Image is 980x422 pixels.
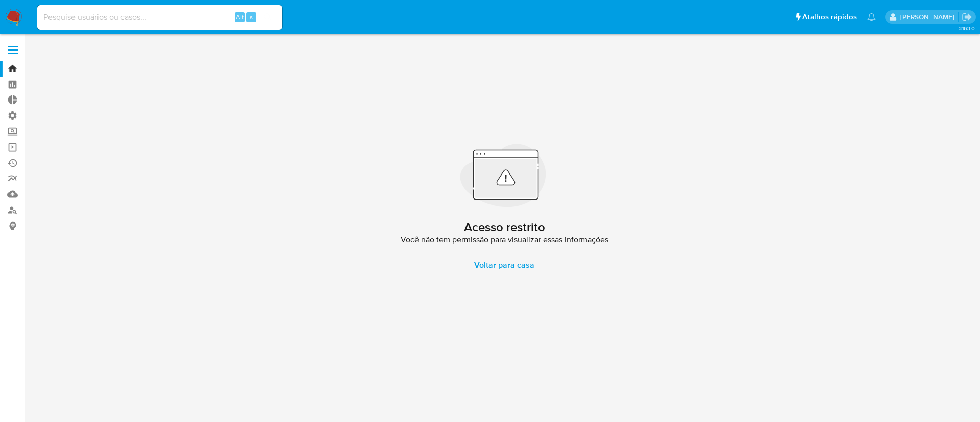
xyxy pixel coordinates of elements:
[962,12,972,22] a: Sair
[462,253,547,278] a: Voltar para casa
[37,11,282,24] input: Pesquise usuários ou casos...
[464,219,545,235] h2: Acesso restrito
[867,13,876,21] a: Notificações
[474,253,534,278] span: Voltar para casa
[257,10,278,24] button: search-icon
[401,235,608,245] span: Você não tem permissão para visualizar essas informações
[900,12,958,22] p: adriano.brito@mercadolivre.com
[250,12,253,22] span: s
[802,12,857,22] span: Atalhos rápidos
[236,12,244,22] span: Alt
